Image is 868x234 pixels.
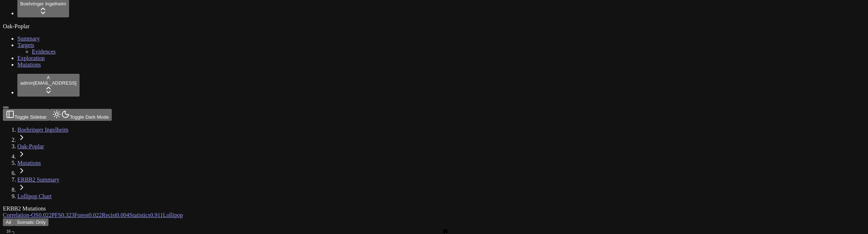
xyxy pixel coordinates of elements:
button: Toggle Sidebar [3,106,9,109]
span: Recist [102,212,116,218]
a: Mutations [17,160,41,166]
a: Lollipop [163,212,183,218]
a: Summary [17,35,40,42]
span: - [29,212,31,218]
span: [EMAIL_ADDRESS] [33,80,76,86]
a: Mutations [17,61,41,68]
a: Statistics0.911 [129,212,163,218]
span: Toggle Sidebar [14,114,47,120]
span: admin [20,80,33,86]
a: Recist0.004 [102,212,129,218]
span: A [47,75,50,80]
a: Oak-Poplar [17,143,44,149]
span: 0.004 [116,212,129,218]
nav: breadcrumb [3,127,796,200]
span: 0.911 [150,212,163,218]
span: 0.323 [61,212,74,218]
span: Boehringer Ingelheim [20,1,66,7]
button: Somatic Only [14,218,48,226]
span: PFS [52,212,61,218]
a: Boehringer Ingelheim [17,127,68,133]
a: Forest0.022 [74,212,102,218]
a: Correlation- [3,212,31,218]
text: 16 [7,229,11,233]
a: PFS0.323 [52,212,75,218]
span: 0.022 [89,212,102,218]
span: Toggle Dark Mode [70,114,109,120]
span: 0.022 [39,212,52,218]
button: Toggle Dark Mode [50,109,112,121]
button: All [3,218,14,226]
span: OS [31,212,38,218]
span: Correlation [3,212,29,218]
div: ERBB2 Mutations [3,205,796,212]
a: Exploration [17,55,45,61]
button: Toggle Sidebar [3,109,50,121]
a: Evidences [32,48,56,55]
div: Oak-Poplar [3,23,865,30]
span: Statistics [129,212,150,218]
a: OS0.022 [31,212,51,218]
a: Targets [17,42,34,48]
button: Aadmin[EMAIL_ADDRESS] [17,74,80,97]
span: Forest [74,212,89,218]
a: ERBB2 Summary [17,176,59,183]
a: Lollipop Chart [17,193,52,199]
